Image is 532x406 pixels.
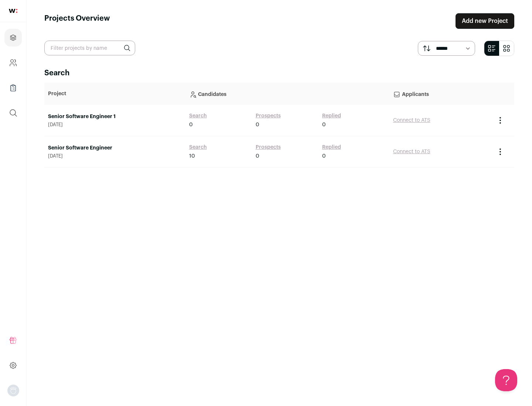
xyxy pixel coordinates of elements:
span: 0 [256,121,259,128]
span: [DATE] [48,122,182,128]
span: 0 [322,121,326,128]
img: nopic.png [7,385,19,396]
a: Senior Software Engineer 1 [48,113,182,120]
a: Add new Project [456,13,514,29]
input: Filter projects by name [44,41,135,55]
span: 0 [322,152,326,160]
button: Project Actions [496,147,505,156]
span: 0 [189,121,193,128]
button: Project Actions [496,116,505,125]
p: Applicants [393,86,488,101]
a: Connect to ATS [393,118,430,123]
a: Senior Software Engineer [48,144,182,152]
p: Project [48,90,182,97]
span: [DATE] [48,153,182,159]
img: wellfound-shorthand-0d5821cbd27db2630d0214b213865d53afaa358527fdda9d0ea32b1df1b89c2c.svg [9,9,17,13]
button: Open dropdown [7,385,19,396]
a: Connect to ATS [393,149,430,154]
span: 10 [189,152,195,160]
a: Replied [322,144,341,151]
span: 0 [256,152,259,160]
p: Candidates [189,86,386,101]
h2: Search [44,68,514,78]
a: Search [189,144,207,151]
a: Search [189,112,207,120]
a: Prospects [256,112,281,120]
a: Prospects [256,144,281,151]
a: Projects [4,29,22,47]
a: Company and ATS Settings [4,54,22,72]
a: Replied [322,112,341,120]
h1: Projects Overview [44,13,110,29]
iframe: Help Scout Beacon - Open [495,369,517,391]
a: Company Lists [4,79,22,97]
